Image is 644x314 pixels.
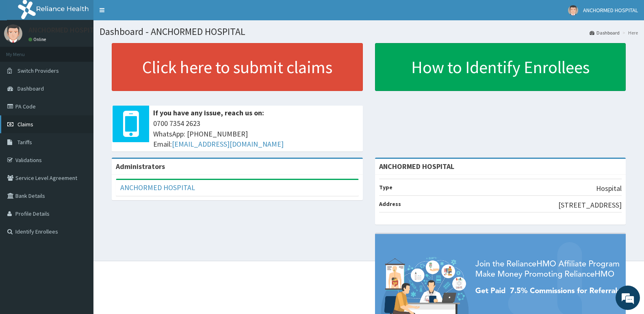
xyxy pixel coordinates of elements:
p: [STREET_ADDRESS] [558,200,622,210]
span: Claims [17,121,33,128]
b: Address [379,200,401,208]
b: If you have any issue, reach us on: [153,108,264,117]
span: Dashboard [17,85,44,92]
li: Here [620,29,638,36]
img: User Image [4,24,22,43]
a: ANCHORMED HOSPITAL [120,183,195,192]
span: 0700 7354 2623 WhatsApp: [PHONE_NUMBER] Email: [153,118,359,149]
a: How to Identify Enrollees [375,43,626,91]
p: Hospital [596,183,622,194]
b: Type [379,184,392,191]
span: ANCHORMED HOSPITAL [583,6,638,14]
a: Click here to submit claims [112,43,363,91]
img: User Image [568,5,578,15]
a: Online [28,37,48,42]
a: Dashboard [590,29,620,36]
span: Switch Providers [17,67,59,74]
span: Tariffs [17,139,32,146]
a: [EMAIL_ADDRESS][DOMAIN_NAME] [172,139,284,149]
strong: ANCHORMED HOSPITAL [379,162,454,171]
p: ANCHORMED HOSPITAL [28,26,102,34]
h1: Dashboard - ANCHORMED HOSPITAL [100,26,638,37]
b: Administrators [116,162,165,171]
